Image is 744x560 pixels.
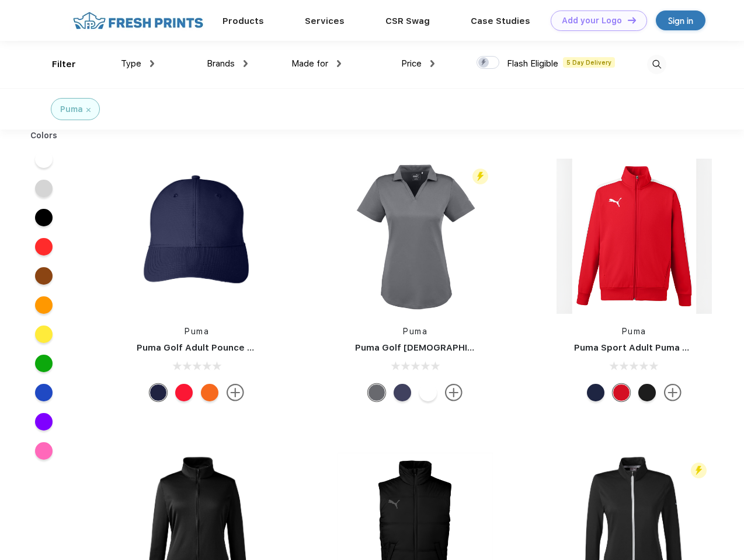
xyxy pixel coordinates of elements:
[472,169,488,184] img: flash_active_toggle.svg
[691,463,707,478] img: flash_active_toggle.svg
[394,384,411,401] div: Peacoat
[175,384,193,401] div: High Risk Red
[628,17,636,23] img: DT
[137,342,315,353] a: Puma Golf Adult Pounce Adjustable Cap
[185,327,209,336] a: Puma
[338,159,493,314] img: func=resize&h=266
[52,58,76,71] div: Filter
[385,16,430,26] a: CSR Swag
[613,384,630,401] div: High Risk Red
[244,60,248,67] img: dropdown.png
[60,103,83,116] div: Puma
[664,384,682,401] img: more.svg
[86,108,91,112] img: filter_cancel.svg
[291,58,328,69] span: Made for
[638,384,656,401] div: Puma Black
[587,384,604,401] div: Peacoat
[507,58,558,69] span: Flash Eligible
[668,14,693,27] div: Sign in
[403,327,427,336] a: Puma
[622,327,646,336] a: Puma
[119,159,274,314] img: func=resize&h=266
[121,58,141,69] span: Type
[201,384,218,401] div: Vibrant Orange
[401,58,422,69] span: Price
[557,159,712,314] img: func=resize&h=266
[150,60,154,67] img: dropdown.png
[22,129,67,142] div: Colors
[69,10,207,31] img: fo%20logo%202.webp
[419,384,437,401] div: Bright White
[355,342,572,353] a: Puma Golf [DEMOGRAPHIC_DATA]' Icon Golf Polo
[207,58,235,69] span: Brands
[368,384,385,401] div: Quiet Shade
[150,384,167,401] div: Peacoat
[222,16,264,26] a: Products
[647,55,666,74] img: desktop_search.svg
[430,60,434,67] img: dropdown.png
[305,16,345,26] a: Services
[227,384,244,401] img: more.svg
[337,60,341,67] img: dropdown.png
[656,10,705,30] a: Sign in
[563,57,615,68] span: 5 Day Delivery
[562,16,622,26] div: Add your Logo
[445,384,463,401] img: more.svg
